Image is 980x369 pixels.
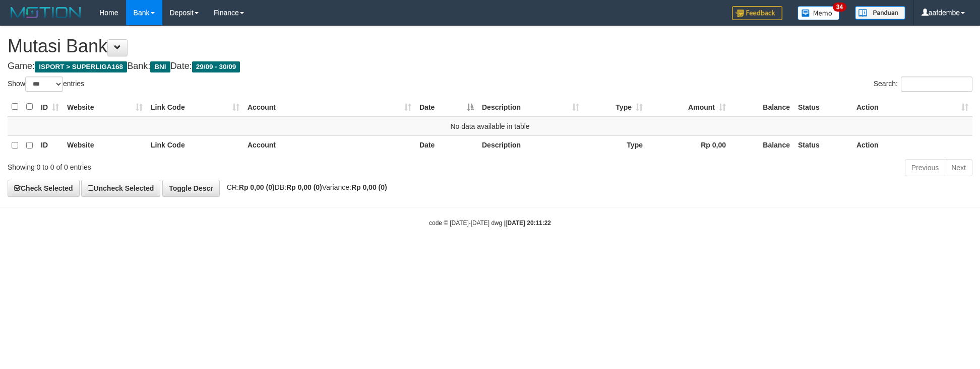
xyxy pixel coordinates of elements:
th: Action [852,135,972,155]
th: Account [243,135,415,155]
img: Feedback.jpg [732,6,782,20]
span: 29/09 - 30/09 [192,61,240,72]
img: panduan.png [855,6,905,20]
th: Date [415,135,478,155]
th: Link Code: activate to sort column ascending [147,97,243,117]
div: Showing 0 to 0 of 0 entries [8,158,401,172]
strong: Rp 0,00 (0) [286,183,322,191]
strong: Rp 0,00 (0) [239,183,275,191]
th: Link Code [147,135,243,155]
img: Button%20Memo.svg [798,6,840,20]
th: Balance [730,97,794,117]
span: CR: DB: Variance: [222,183,387,191]
a: Check Selected [8,180,80,197]
span: ISPORT > SUPERLIGA168 [35,61,127,72]
th: Date: activate to sort column descending [415,97,478,117]
th: Account: activate to sort column ascending [243,97,415,117]
th: Status [794,97,852,117]
input: Search: [901,77,972,92]
select: Showentries [25,77,63,92]
small: code © [DATE]-[DATE] dwg | [429,219,551,227]
strong: Rp 0,00 (0) [351,183,387,191]
label: Show entries [8,77,84,92]
a: Toggle Descr [162,180,220,197]
th: Description [478,135,583,155]
img: MOTION_logo.png [8,5,84,20]
th: ID [37,135,63,155]
th: Type [583,135,647,155]
th: Balance [730,135,794,155]
a: Next [945,159,972,176]
label: Search: [874,77,972,92]
th: ID: activate to sort column ascending [37,97,63,117]
th: Website [63,135,147,155]
th: Action: activate to sort column ascending [852,97,972,117]
h1: Mutasi Bank [8,36,972,56]
th: Description: activate to sort column ascending [478,97,583,117]
a: Uncheck Selected [81,180,160,197]
a: Previous [905,159,945,176]
span: 34 [833,3,846,12]
th: Rp 0,00 [647,135,730,155]
strong: [DATE] 20:11:22 [506,219,551,227]
th: Type: activate to sort column ascending [583,97,647,117]
span: BNI [150,61,170,72]
th: Status [794,135,852,155]
td: No data available in table [8,117,972,136]
h4: Game: Bank: Date: [8,61,972,71]
th: Amount: activate to sort column ascending [647,97,730,117]
th: Website: activate to sort column ascending [63,97,147,117]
